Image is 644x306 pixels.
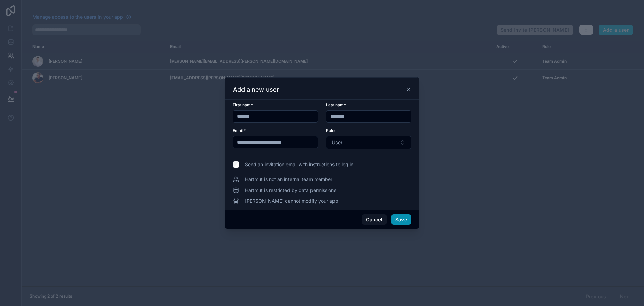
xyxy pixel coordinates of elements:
[391,214,411,225] button: Save
[233,161,239,168] input: Send an invitation email with instructions to log in
[233,102,253,107] span: First name
[233,86,279,94] h3: Add a new user
[245,176,332,183] span: Hartmut is not an internal team member
[362,214,387,225] button: Cancel
[233,128,243,133] span: Email
[245,198,338,204] span: [PERSON_NAME] cannot modify your app
[332,139,342,146] span: User
[326,136,411,149] button: Select Button
[326,128,335,133] span: Role
[245,161,353,168] span: Send an invitation email with instructions to log in
[245,187,336,194] span: Hartmut is restricted by data permissions
[326,102,346,107] span: Last name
